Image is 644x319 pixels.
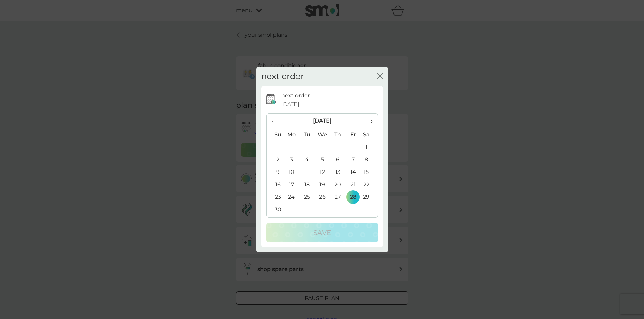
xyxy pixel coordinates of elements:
[330,178,345,191] td: 20
[345,166,361,178] td: 14
[281,91,310,100] p: next order
[314,153,330,166] td: 5
[284,191,300,203] td: 24
[360,166,377,178] td: 15
[267,153,284,166] td: 2
[299,178,314,191] td: 18
[360,141,377,153] td: 1
[313,227,331,238] p: Save
[377,73,383,80] button: close
[267,178,284,191] td: 16
[299,191,314,203] td: 25
[360,191,377,203] td: 29
[299,128,314,141] th: Tu
[284,153,300,166] td: 3
[345,128,361,141] th: Fr
[261,72,304,81] h2: next order
[267,203,284,216] td: 30
[314,191,330,203] td: 26
[360,153,377,166] td: 8
[345,178,361,191] td: 21
[365,114,372,128] span: ›
[267,166,284,178] td: 9
[330,153,345,166] td: 6
[284,178,300,191] td: 17
[267,128,284,141] th: Su
[299,153,314,166] td: 4
[281,100,299,109] span: [DATE]
[314,128,330,141] th: We
[360,178,377,191] td: 22
[314,166,330,178] td: 12
[345,191,361,203] td: 28
[284,166,300,178] td: 10
[330,128,345,141] th: Th
[314,178,330,191] td: 19
[284,114,361,128] th: [DATE]
[299,166,314,178] td: 11
[267,191,284,203] td: 23
[266,223,378,242] button: Save
[272,114,279,128] span: ‹
[284,128,300,141] th: Mo
[345,153,361,166] td: 7
[330,166,345,178] td: 13
[330,191,345,203] td: 27
[360,128,377,141] th: Sa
